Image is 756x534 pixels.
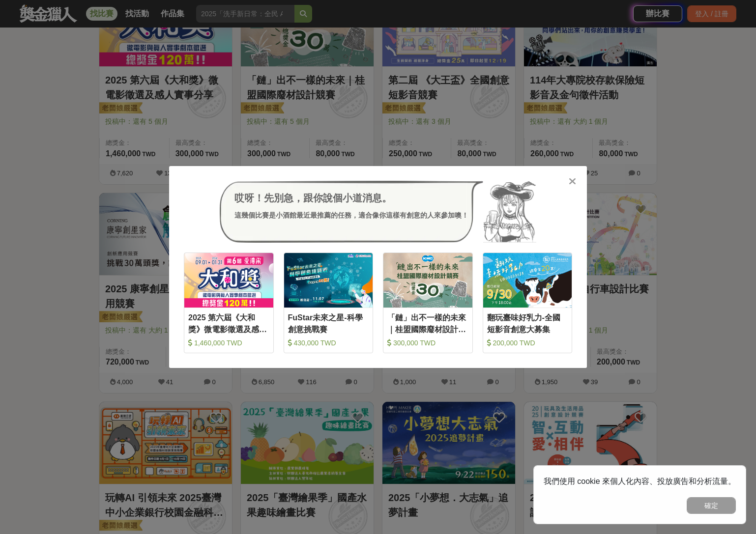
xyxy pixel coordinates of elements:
[383,253,473,353] a: Cover Image「鏈」出不一樣的未來｜桂盟國際廢材設計競賽 300,000 TWD
[483,253,572,308] img: Cover Image
[284,253,374,353] a: Cover ImageFuStar未來之星-科學創意挑戰賽 430,000 TWD
[188,338,269,348] div: 1,460,000 TWD
[687,497,736,514] button: 確定
[383,253,472,308] img: Cover Image
[487,338,568,348] div: 200,000 TWD
[284,253,373,308] img: Cover Image
[288,338,369,348] div: 430,000 TWD
[483,253,573,353] a: Cover Image翻玩臺味好乳力-全國短影音創意大募集 200,000 TWD
[387,338,468,348] div: 300,000 TWD
[544,477,736,485] span: 我們使用 cookie 來個人化內容、投放廣告和分析流量。
[234,210,468,221] div: 這幾個比賽是小酒館最近最推薦的任務，適合像你這樣有創意的人來參加噢！
[288,312,369,334] div: FuStar未來之星-科學創意挑戰賽
[234,191,468,205] div: 哎呀！先別急，跟你說個小道消息。
[184,253,273,308] img: Cover Image
[184,253,274,353] a: Cover Image2025 第六屆《大和獎》微電影徵選及感人實事分享 1,460,000 TWD
[188,312,269,334] div: 2025 第六屆《大和獎》微電影徵選及感人實事分享
[487,312,568,334] div: 翻玩臺味好乳力-全國短影音創意大募集
[483,181,536,243] img: Avatar
[387,312,468,334] div: 「鏈」出不一樣的未來｜桂盟國際廢材設計競賽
